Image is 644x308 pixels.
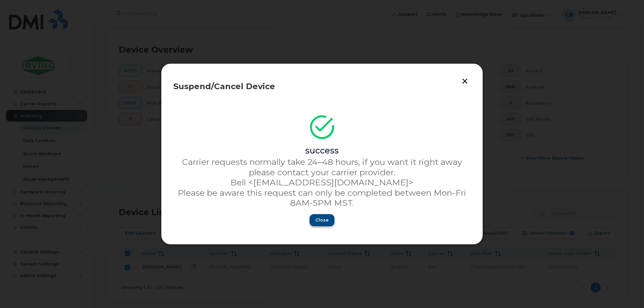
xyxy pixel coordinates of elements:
[173,188,471,208] p: Please be aware this request can only be completed between Mon-Fri 8AM-5PM MST.
[173,157,471,177] p: Carrier requests normally take 24–48 hours, if you want it right away please contact your carrier...
[315,217,329,223] span: Close
[173,177,471,187] p: Bell <[EMAIL_ADDRESS][DOMAIN_NAME]>
[310,214,334,226] button: Close
[173,82,471,90] div: Suspend/Cancel Device
[173,145,471,156] div: success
